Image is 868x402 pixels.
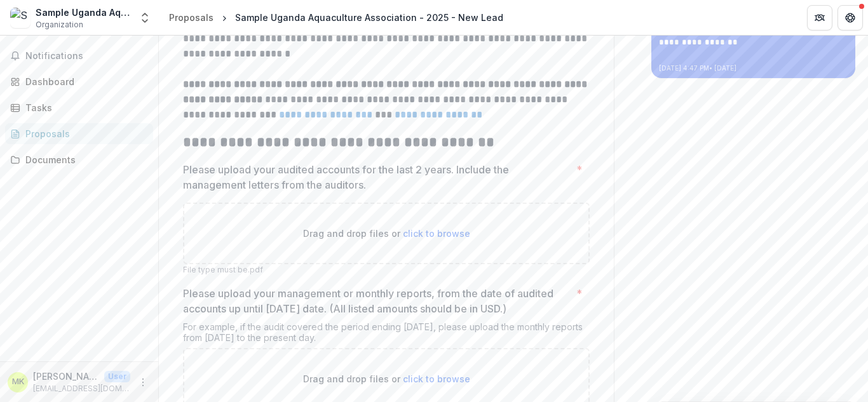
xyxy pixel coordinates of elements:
span: Organization [36,19,83,30]
img: Sample Uganda Aquaculture Association [10,8,31,28]
a: Documents [5,149,153,170]
nav: breadcrumb [164,8,508,27]
p: [PERSON_NAME] [33,370,99,383]
button: Partners [807,5,832,30]
p: [DATE] 4:47 PM • [DATE] [659,64,848,73]
a: Proposals [5,123,153,144]
div: Dashboard [25,75,143,88]
div: Sample Uganda Aquaculture Association - 2025 - New Lead [235,11,503,24]
p: User [104,371,130,382]
span: click to browse [403,373,470,384]
button: Get Help [837,5,863,30]
a: Dashboard [5,71,153,92]
p: Please upload your management or monthly reports, from the date of audited accounts up until [DAT... [183,286,571,316]
p: Please upload your audited accounts for the last 2 years. Include the management letters from the... [183,162,571,192]
button: Open entity switcher [136,5,154,30]
div: Tasks [25,101,143,114]
div: Michael Kintu [12,378,24,386]
p: [EMAIL_ADDRESS][DOMAIN_NAME] [33,383,130,394]
button: More [135,375,151,390]
div: For example, if the audit covered the period ending [DATE], please upload the monthly reports fro... [183,321,590,348]
button: Notifications [5,46,153,66]
div: Proposals [169,11,214,24]
div: Sample Uganda Aquaculture Association [36,6,131,19]
p: Drag and drop files or [303,227,470,240]
div: Proposals [25,127,143,140]
span: Notifications [25,51,148,62]
a: Proposals [164,8,219,27]
span: click to browse [403,228,470,239]
a: Tasks [5,97,153,118]
p: File type must be .pdf [183,264,590,276]
div: Documents [25,153,143,166]
p: Drag and drop files or [303,372,470,385]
